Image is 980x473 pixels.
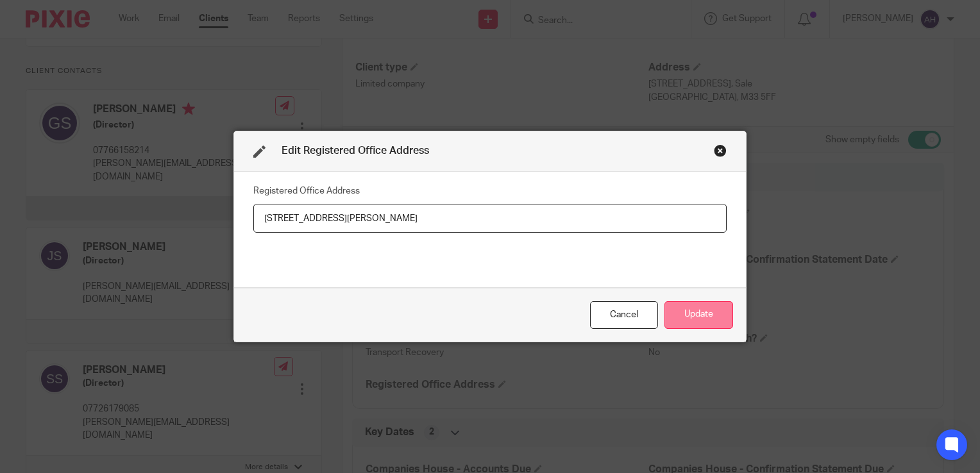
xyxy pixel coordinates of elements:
label: Registered Office Address [253,185,360,197]
div: Close this dialog window [714,144,727,157]
span: Edit Registered Office Address [282,145,429,156]
input: Registered Office Address [253,204,727,233]
button: Update [664,301,733,329]
div: Close this dialog window [590,301,658,329]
